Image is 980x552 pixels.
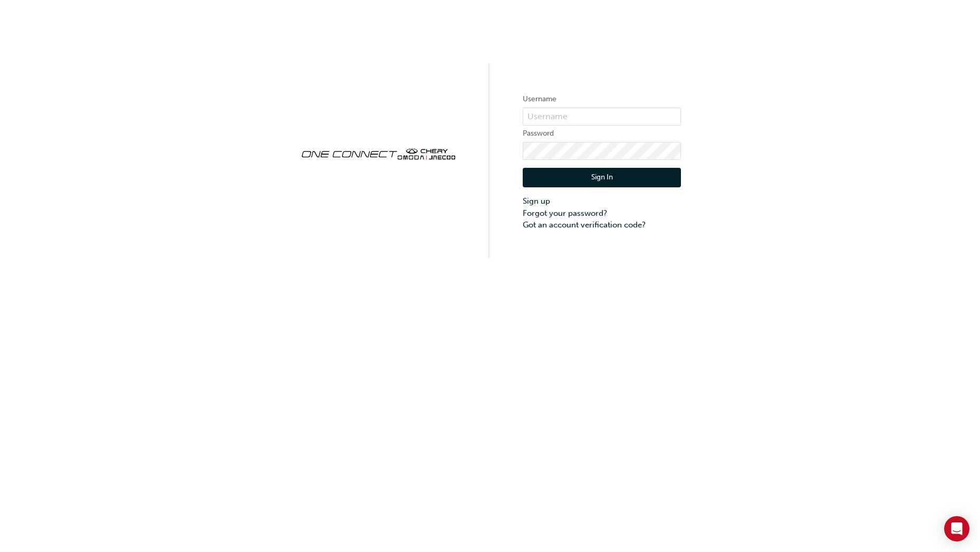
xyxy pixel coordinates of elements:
[523,93,681,106] label: Username
[523,207,681,220] a: Forgot your password?
[523,168,681,188] button: Sign In
[944,516,969,541] div: Open Intercom Messenger
[523,108,681,126] input: Username
[299,139,457,167] img: oneconnect
[523,219,681,231] a: Got an account verification code?
[523,127,681,140] label: Password
[523,195,681,207] a: Sign up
